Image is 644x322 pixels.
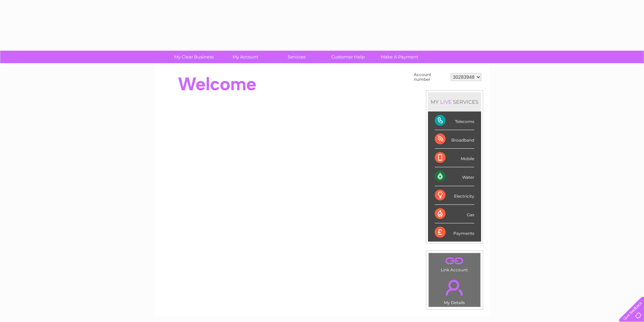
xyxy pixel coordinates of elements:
div: LIVE [439,99,453,105]
div: MY SERVICES [428,92,481,112]
a: My Account [217,51,273,63]
a: My Clear Business [166,51,222,63]
a: . [430,255,479,267]
td: Link Account [428,253,481,274]
div: Broadband [435,130,474,149]
a: . [430,276,479,299]
div: Gas [435,205,474,223]
div: Water [435,167,474,186]
td: My Details [428,274,481,307]
a: Services [269,51,325,63]
a: Make A Payment [372,51,427,63]
div: Payments [435,223,474,242]
td: Account number [412,71,449,83]
div: Electricity [435,186,474,205]
div: Telecoms [435,112,474,130]
a: Customer Help [320,51,376,63]
div: Mobile [435,149,474,167]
